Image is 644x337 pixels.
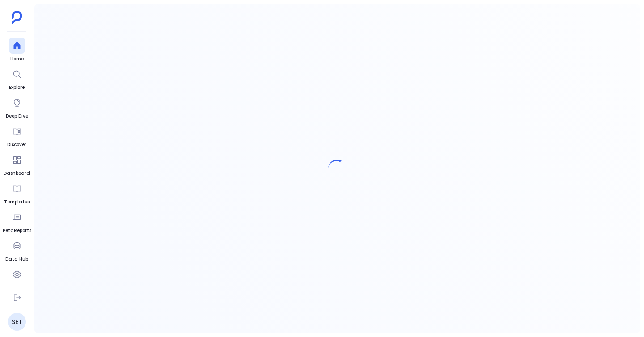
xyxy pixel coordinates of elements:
img: petavue logo [12,11,22,24]
a: Data Hub [5,238,28,263]
span: PetaReports [3,227,31,234]
a: PetaReports [3,209,31,234]
a: Deep Dive [6,95,28,120]
a: SET [8,313,26,331]
span: Deep Dive [6,113,28,120]
span: Discover [7,141,26,148]
a: Templates [4,181,30,206]
a: Settings [7,266,27,291]
span: Dashboard [4,170,30,177]
span: Settings [7,284,27,291]
a: Home [9,38,25,63]
span: Data Hub [5,256,28,263]
a: Discover [7,123,26,148]
a: Dashboard [4,152,30,177]
a: Explore [9,66,25,91]
span: Home [9,55,25,63]
span: Templates [4,198,30,206]
span: Explore [9,84,25,91]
